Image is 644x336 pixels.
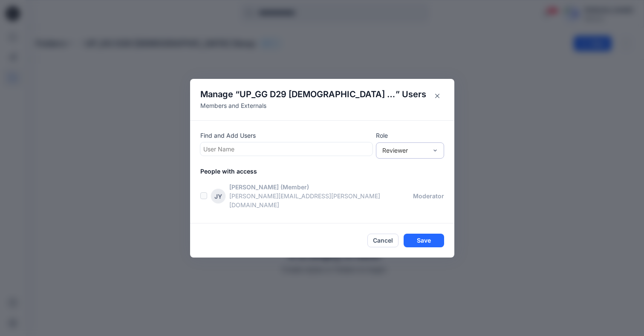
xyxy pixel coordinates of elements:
p: Find and Add Users [200,131,373,140]
button: Close [430,89,444,103]
span: UP_GG D29 [DEMOGRAPHIC_DATA] Sleep [240,89,396,99]
p: Members and Externals [200,101,441,110]
h4: Manage “ ” Users [200,89,441,99]
div: Reviewer [382,146,427,155]
button: Cancel [367,234,399,247]
button: Save [404,234,444,247]
p: People with access [200,167,454,176]
p: Role [376,131,444,140]
p: [PERSON_NAME] [229,182,279,191]
p: [PERSON_NAME][EMAIL_ADDRESS][PERSON_NAME][DOMAIN_NAME] [229,191,413,209]
p: (Member) [280,182,309,191]
p: moderator [413,191,444,200]
div: JY [211,188,226,204]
